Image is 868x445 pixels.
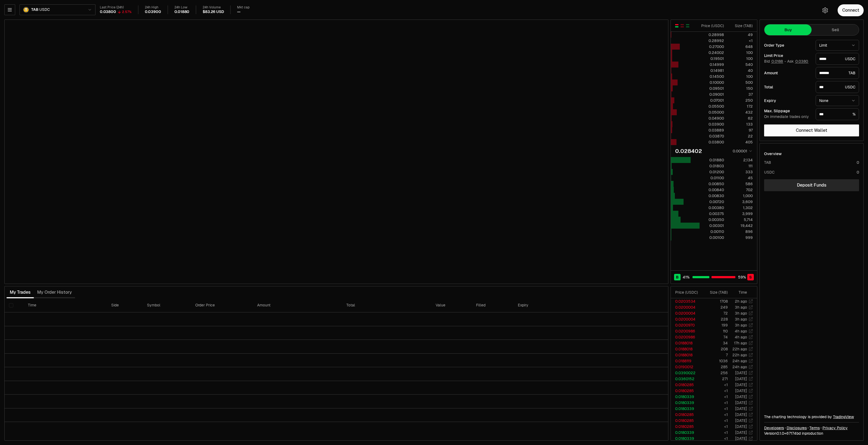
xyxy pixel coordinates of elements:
div: 0.07001 [700,98,724,103]
div: 0.03870 [700,133,724,139]
td: 0.0188018 [671,340,702,346]
div: 100 [729,74,753,79]
div: Size ( TAB ) [707,290,728,295]
div: Amount [764,71,811,75]
time: 17h ago [734,341,747,345]
div: 0.05500 [700,104,724,109]
div: % [816,108,859,120]
div: 0.00840 [700,187,724,193]
div: 0.03900 [700,121,724,127]
td: 0.0180285 [671,388,702,394]
div: — [237,9,241,14]
div: 896 [729,229,753,234]
div: 37 [729,92,753,97]
div: 999 [729,235,753,240]
td: 0.0360152 [671,376,702,382]
button: Show Buy and Sell Orders [675,24,679,28]
div: 24h Low [174,5,190,9]
td: 0.0180339 [671,430,702,436]
td: 0.0200986 [671,334,702,340]
div: 0.09501 [700,86,724,91]
div: 0.01200 [700,169,724,175]
div: $83.26 USD [203,9,224,14]
div: 100 [729,56,753,61]
div: 0 [857,160,859,165]
div: 405 [729,139,753,145]
div: Size ( TAB ) [729,23,753,28]
div: 0.00850 [700,181,724,187]
td: 34 [702,340,728,346]
div: 2,134 [729,157,753,163]
time: [DATE] [735,406,747,411]
img: TAB.png [23,7,29,13]
td: 285 [702,364,728,370]
div: 540 [729,62,753,67]
time: [DATE] [735,382,747,387]
td: <1 [702,412,728,418]
time: 22h ago [732,353,747,357]
div: 0.00380 [700,205,724,210]
div: 432 [729,110,753,115]
td: 0.0188018 [671,352,702,358]
span: B [676,274,679,280]
button: 0.0380 [795,59,809,63]
div: 648 [729,44,753,49]
div: USDC [764,169,775,175]
div: Overview [764,151,782,156]
div: USDC [816,53,859,65]
div: Total [764,85,811,89]
td: 74 [702,334,728,340]
td: 256 [702,370,728,376]
time: 3h ago [735,323,747,328]
div: Last Price (24h) [100,5,132,9]
div: 49 [729,32,753,37]
span: 41 % [683,274,690,280]
a: Terms [809,425,820,431]
div: 0.09001 [700,92,724,97]
time: 22h ago [732,347,747,351]
td: 0.0190012 [671,364,702,370]
div: 100 [729,50,753,55]
th: Side [107,298,143,312]
div: Time [732,290,747,295]
div: 250 [729,98,753,103]
td: 7 [702,352,728,358]
div: 24h High [145,5,161,9]
div: 702 [729,187,753,193]
button: Connect [838,4,864,16]
div: 0.01100 [700,175,724,181]
td: 0.0203534 [671,298,702,304]
div: 0.00830 [700,193,724,199]
time: [DATE] [735,418,747,423]
time: [DATE] [735,394,747,399]
div: 3,609 [729,199,753,204]
time: [DATE] [735,400,747,405]
div: 2.57% [122,10,132,14]
time: 3h ago [735,305,747,310]
div: 150 [729,86,753,91]
div: Limit Price [764,54,811,57]
div: Order Type [764,43,811,47]
time: [DATE] [735,376,747,381]
td: 0.0200004 [671,304,702,310]
button: 0.00001 [731,148,753,154]
div: TAB [764,160,771,165]
time: 4h ago [735,335,747,340]
button: Show Sell Orders Only [680,24,684,28]
th: Time [24,298,107,312]
div: The charting technology is provided by [764,414,859,420]
button: 0.0188 [771,59,783,63]
td: 208 [702,346,728,352]
td: 0.0180339 [671,406,702,412]
button: Buy [764,24,812,35]
time: 24h ago [732,364,747,369]
div: 0.27000 [700,44,724,49]
th: Value [431,298,472,312]
td: <1 [702,418,728,424]
div: Version 0.1.0 + in production [764,431,859,436]
div: Price ( USDC ) [675,290,702,295]
td: 0.0180339 [671,400,702,406]
time: [DATE] [735,424,747,429]
td: 249 [702,304,728,310]
div: 0.03900 [145,9,161,14]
